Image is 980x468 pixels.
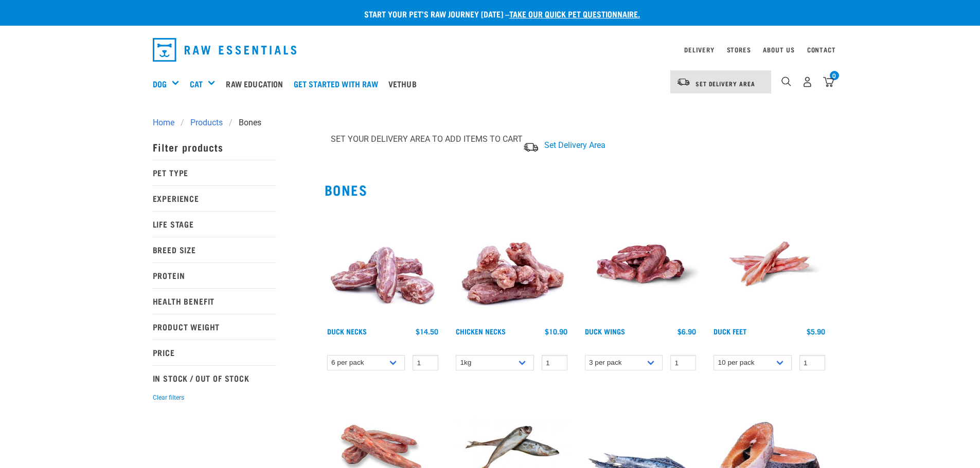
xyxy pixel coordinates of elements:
[585,329,625,333] a: Duck Wings
[153,288,276,314] p: Health Benefit
[678,327,696,335] div: $6.90
[153,314,276,340] p: Product Weight
[153,211,276,237] p: Life Stage
[799,355,825,371] input: 1
[325,205,441,322] img: Pile Of Duck Necks For Pets
[781,77,791,86] img: home-icon-1@2x.png
[291,63,386,104] a: Get started with Raw
[190,78,203,90] a: Cat
[453,205,570,322] img: Pile Of Chicken Necks For Pets
[386,63,424,104] a: Vethub
[456,329,506,333] a: Chicken Necks
[153,117,828,129] nav: breadcrumbs
[325,182,828,198] h2: Bones
[190,117,223,129] span: Products
[807,327,825,335] div: $5.90
[416,327,438,335] div: $14.50
[714,329,746,333] a: Duck Feet
[153,117,174,129] span: Home
[153,117,181,129] a: Home
[153,263,276,288] p: Protein
[684,48,714,51] a: Delivery
[823,77,834,87] img: home-icon@2x.png
[727,48,751,51] a: Stores
[153,340,276,365] p: Price
[331,133,523,145] p: SET YOUR DELIVERY AREA TO ADD ITEMS TO CART
[509,11,640,16] a: take our quick pet questionnaire.
[145,34,836,66] nav: dropdown navigation
[184,117,229,129] a: Products
[807,48,836,51] a: Contact
[542,355,567,371] input: 1
[153,160,276,185] p: Pet Type
[582,205,699,322] img: Raw Essentials Duck Wings Raw Meaty Bones For Pets
[545,327,567,335] div: $10.90
[153,134,276,160] p: Filter products
[153,365,276,391] p: In Stock / Out Of Stock
[763,48,794,51] a: About Us
[676,78,690,87] img: van-moving.png
[544,140,605,150] span: Set Delivery Area
[223,63,291,104] a: Raw Education
[696,82,755,85] span: Set Delivery Area
[327,329,367,333] a: Duck Necks
[153,78,167,90] a: Dog
[830,71,839,80] div: 0
[670,355,696,371] input: 1
[802,77,813,87] img: user.png
[153,393,184,402] button: Clear filters
[413,355,438,371] input: 1
[153,185,276,211] p: Experience
[153,38,297,62] img: Raw Essentials Logo
[711,205,828,322] img: Raw Essentials Duck Feet Raw Meaty Bones For Dogs
[153,237,276,263] p: Breed Size
[523,142,539,153] img: van-moving.png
